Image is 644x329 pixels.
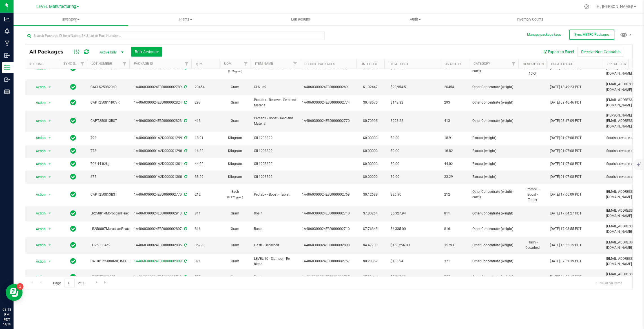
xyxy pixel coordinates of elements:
[25,32,325,40] input: Search Package ID, Item Name, SKU, Lot or Part Number...
[129,174,192,180] div: 1A4060300001A2D000001300
[14,17,128,22] span: Inventory
[90,192,126,197] span: CAPT250813BST
[128,14,243,25] a: Plants
[3,307,11,322] p: 03:18 PM PDT
[388,257,406,265] span: $105.24
[254,135,296,141] span: Oil-1208822
[4,65,10,70] inline-svg: Inventory
[388,160,402,168] span: $0.00
[223,135,247,141] span: Kilogram
[388,134,402,142] span: $0.00
[31,117,46,125] span: Action
[472,84,515,90] span: Other Concentrate (weight)
[356,95,384,111] td: $0.48575
[46,241,53,249] span: select
[195,84,216,90] span: 20454
[223,194,247,200] p: (0.175 g ea.)
[388,83,411,91] span: $20,954.51
[183,119,187,123] span: Sync from Compliance System
[46,160,53,168] span: select
[46,209,53,217] span: select
[36,4,76,9] span: LEVEL Manufacturing
[129,17,243,22] span: Plants
[78,59,87,69] a: Filter
[46,173,53,181] span: select
[90,274,126,280] span: LR250730GMOB
[3,322,11,326] p: 08/20
[444,259,466,264] span: 371
[129,118,192,124] div: 1A4060300024E3D000002823
[302,211,355,216] div: 1A4060300024E3D000002710
[388,209,409,218] span: $6,327.94
[444,135,466,141] span: 18.91
[129,211,192,216] div: 1A4060300024E3D000002913
[388,99,406,107] span: $142.32
[356,254,384,269] td: $0.28367
[183,275,187,279] span: Sync from Compliance System
[444,118,466,124] span: 413
[444,84,466,90] span: 20454
[223,211,247,216] span: Gram
[90,226,134,232] span: LR250807MoroccanPeaches
[472,135,515,141] span: Extract (weight)
[472,226,515,232] span: Other Concentrate (weight)
[92,62,112,66] a: Lot Number
[14,14,128,25] a: Inventory
[550,259,581,264] span: [DATE] 07:51:39 PDT
[444,174,466,180] span: 33.29
[195,148,216,154] span: 16.82
[223,259,247,264] span: Gram
[101,279,110,286] a: Go to the last page
[129,135,192,141] div: 1A4060300001A2D000001299
[388,191,404,199] span: $26.90
[70,147,76,155] span: In Sync
[389,62,408,66] a: Total Cost
[550,211,581,216] span: [DATE] 17:04:27 PDT
[70,191,76,198] span: In Sync
[46,147,53,155] span: select
[302,226,355,232] div: 1A4060300024E3D000002710
[254,116,296,126] span: Protab+ - Boost - Re-blend Material
[135,50,159,54] span: Bulk Actions
[195,135,216,141] span: 18.91
[522,239,543,251] div: Hash - Decarbed
[120,59,129,69] a: Filter
[70,257,76,265] span: In Sync
[550,226,581,232] span: [DATE] 17:03:55 PDT
[302,192,355,197] div: 1A4060300024E3D000002769
[356,171,384,183] td: $0.00000
[472,100,515,105] span: Other Concentrate (weight)
[196,62,202,66] a: Qty
[31,209,46,217] span: Action
[223,189,247,200] span: Each
[388,117,406,125] span: $293.22
[90,100,126,105] span: CAPT250811RCVR
[195,274,216,280] span: 755
[31,191,46,198] span: Action
[183,227,187,231] span: Sync from Compliance System
[182,59,191,69] a: Filter
[254,148,296,154] span: Oil-1208822
[356,158,384,171] td: $0.00000
[195,243,216,248] span: 35793
[223,226,247,232] span: Gram
[302,259,355,264] div: 1A4060300024E3D000002757
[29,49,69,55] span: All Packages
[388,241,413,249] span: $160,256.00
[48,279,89,287] span: Page of 3
[90,174,126,180] span: 675
[472,274,515,280] span: Other Concentrate (weight)
[356,269,384,285] td: $7.83444
[195,259,216,264] span: 371
[70,209,76,217] span: In Sync
[31,134,46,142] span: Action
[63,62,85,66] a: Sync Status
[223,161,247,167] span: Kilogram
[254,211,296,216] span: Rosin
[46,83,53,91] span: select
[6,284,23,301] iframe: Resource center
[550,174,581,180] span: [DATE] 01:07:08 PDT
[540,47,577,57] button: Export to Excel
[472,174,515,180] span: Extract (weight)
